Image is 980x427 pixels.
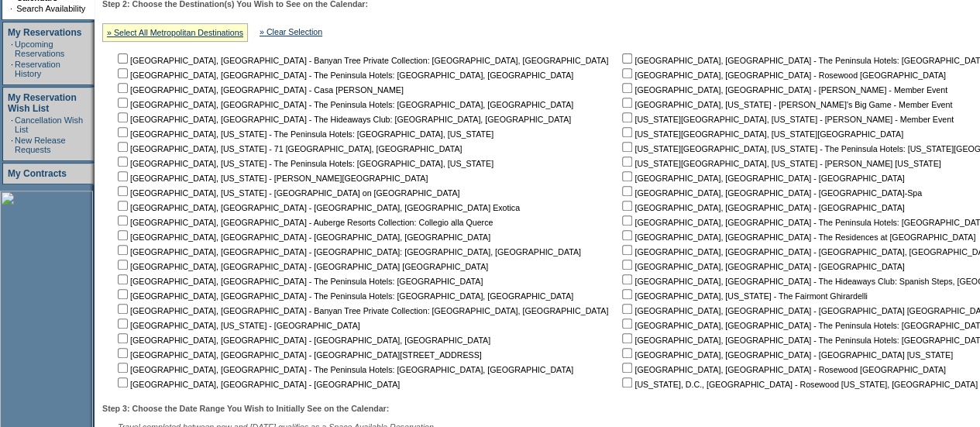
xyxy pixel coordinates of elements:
[16,4,85,13] a: Search Availability
[115,336,490,345] nobr: [GEOGRAPHIC_DATA], [GEOGRAPHIC_DATA] - [GEOGRAPHIC_DATA], [GEOGRAPHIC_DATA]
[115,144,462,153] nobr: [GEOGRAPHIC_DATA], [US_STATE] - 71 [GEOGRAPHIC_DATA], [GEOGRAPHIC_DATA]
[619,129,903,139] nobr: [US_STATE][GEOGRAPHIC_DATA], [US_STATE][GEOGRAPHIC_DATA]
[115,203,520,212] nobr: [GEOGRAPHIC_DATA], [GEOGRAPHIC_DATA] - [GEOGRAPHIC_DATA], [GEOGRAPHIC_DATA] Exotica
[619,232,975,242] nobr: [GEOGRAPHIC_DATA], [GEOGRAPHIC_DATA] - The Residences at [GEOGRAPHIC_DATA]
[11,115,13,134] td: ·
[8,27,81,38] a: My Reservations
[619,291,867,301] nobr: [GEOGRAPHIC_DATA], [US_STATE] - The Fairmont Ghirardelli
[115,262,488,271] nobr: [GEOGRAPHIC_DATA], [GEOGRAPHIC_DATA] - [GEOGRAPHIC_DATA] [GEOGRAPHIC_DATA]
[8,92,77,114] a: My Reservation Wish List
[15,60,60,78] a: Reservation History
[619,380,978,389] nobr: [US_STATE], D.C., [GEOGRAPHIC_DATA] - Rosewood [US_STATE], [GEOGRAPHIC_DATA]
[115,71,573,80] nobr: [GEOGRAPHIC_DATA], [GEOGRAPHIC_DATA] - The Peninsula Hotels: [GEOGRAPHIC_DATA], [GEOGRAPHIC_DATA]
[11,40,13,58] td: ·
[260,27,322,36] a: » Clear Selection
[619,365,945,374] nobr: [GEOGRAPHIC_DATA], [GEOGRAPHIC_DATA] - Rosewood [GEOGRAPHIC_DATA]
[619,159,940,168] nobr: [US_STATE][GEOGRAPHIC_DATA], [US_STATE] - [PERSON_NAME] [US_STATE]
[115,188,459,198] nobr: [GEOGRAPHIC_DATA], [US_STATE] - [GEOGRAPHIC_DATA] on [GEOGRAPHIC_DATA]
[15,40,64,58] a: Upcoming Reservations
[619,71,945,80] nobr: [GEOGRAPHIC_DATA], [GEOGRAPHIC_DATA] - Rosewood [GEOGRAPHIC_DATA]
[115,306,608,315] nobr: [GEOGRAPHIC_DATA], [GEOGRAPHIC_DATA] - Banyan Tree Private Collection: [GEOGRAPHIC_DATA], [GEOGRA...
[115,159,493,168] nobr: [GEOGRAPHIC_DATA], [US_STATE] - The Peninsula Hotels: [GEOGRAPHIC_DATA], [US_STATE]
[15,115,83,134] a: Cancellation Wish List
[115,174,428,183] nobr: [GEOGRAPHIC_DATA], [US_STATE] - [PERSON_NAME][GEOGRAPHIC_DATA]
[115,115,571,124] nobr: [GEOGRAPHIC_DATA], [GEOGRAPHIC_DATA] - The Hideaways Club: [GEOGRAPHIC_DATA], [GEOGRAPHIC_DATA]
[115,100,573,109] nobr: [GEOGRAPHIC_DATA], [GEOGRAPHIC_DATA] - The Peninsula Hotels: [GEOGRAPHIC_DATA], [GEOGRAPHIC_DATA]
[619,262,904,271] nobr: [GEOGRAPHIC_DATA], [GEOGRAPHIC_DATA] - [GEOGRAPHIC_DATA]
[107,28,243,37] a: » Select All Metropolitan Destinations
[115,350,482,360] nobr: [GEOGRAPHIC_DATA], [GEOGRAPHIC_DATA] - [GEOGRAPHIC_DATA][STREET_ADDRESS]
[115,129,493,139] nobr: [GEOGRAPHIC_DATA], [US_STATE] - The Peninsula Hotels: [GEOGRAPHIC_DATA], [US_STATE]
[619,350,953,360] nobr: [GEOGRAPHIC_DATA], [GEOGRAPHIC_DATA] - [GEOGRAPHIC_DATA] [US_STATE]
[619,85,947,95] nobr: [GEOGRAPHIC_DATA], [GEOGRAPHIC_DATA] - [PERSON_NAME] - Member Event
[619,100,952,109] nobr: [GEOGRAPHIC_DATA], [US_STATE] - [PERSON_NAME]'s Big Game - Member Event
[102,404,389,413] b: Step 3: Choose the Date Range You Wish to Initially See on the Calendar:
[115,277,483,286] nobr: [GEOGRAPHIC_DATA], [GEOGRAPHIC_DATA] - The Peninsula Hotels: [GEOGRAPHIC_DATA]
[115,365,573,374] nobr: [GEOGRAPHIC_DATA], [GEOGRAPHIC_DATA] - The Peninsula Hotels: [GEOGRAPHIC_DATA], [GEOGRAPHIC_DATA]
[115,232,490,242] nobr: [GEOGRAPHIC_DATA], [GEOGRAPHIC_DATA] - [GEOGRAPHIC_DATA], [GEOGRAPHIC_DATA]
[8,168,67,179] a: My Contracts
[115,247,581,257] nobr: [GEOGRAPHIC_DATA], [GEOGRAPHIC_DATA] - [GEOGRAPHIC_DATA]: [GEOGRAPHIC_DATA], [GEOGRAPHIC_DATA]
[10,4,15,13] td: ·
[619,174,904,183] nobr: [GEOGRAPHIC_DATA], [GEOGRAPHIC_DATA] - [GEOGRAPHIC_DATA]
[11,60,13,78] td: ·
[115,85,404,95] nobr: [GEOGRAPHIC_DATA], [GEOGRAPHIC_DATA] - Casa [PERSON_NAME]
[619,188,922,198] nobr: [GEOGRAPHIC_DATA], [GEOGRAPHIC_DATA] - [GEOGRAPHIC_DATA]-Spa
[619,115,954,124] nobr: [US_STATE][GEOGRAPHIC_DATA], [US_STATE] - [PERSON_NAME] - Member Event
[619,203,904,212] nobr: [GEOGRAPHIC_DATA], [GEOGRAPHIC_DATA] - [GEOGRAPHIC_DATA]
[115,380,400,389] nobr: [GEOGRAPHIC_DATA], [GEOGRAPHIC_DATA] - [GEOGRAPHIC_DATA]
[115,218,493,227] nobr: [GEOGRAPHIC_DATA], [GEOGRAPHIC_DATA] - Auberge Resorts Collection: Collegio alla Querce
[115,56,608,65] nobr: [GEOGRAPHIC_DATA], [GEOGRAPHIC_DATA] - Banyan Tree Private Collection: [GEOGRAPHIC_DATA], [GEOGRA...
[115,321,360,330] nobr: [GEOGRAPHIC_DATA], [US_STATE] - [GEOGRAPHIC_DATA]
[15,136,65,154] a: New Release Requests
[115,291,573,301] nobr: [GEOGRAPHIC_DATA], [GEOGRAPHIC_DATA] - The Peninsula Hotels: [GEOGRAPHIC_DATA], [GEOGRAPHIC_DATA]
[11,136,13,154] td: ·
